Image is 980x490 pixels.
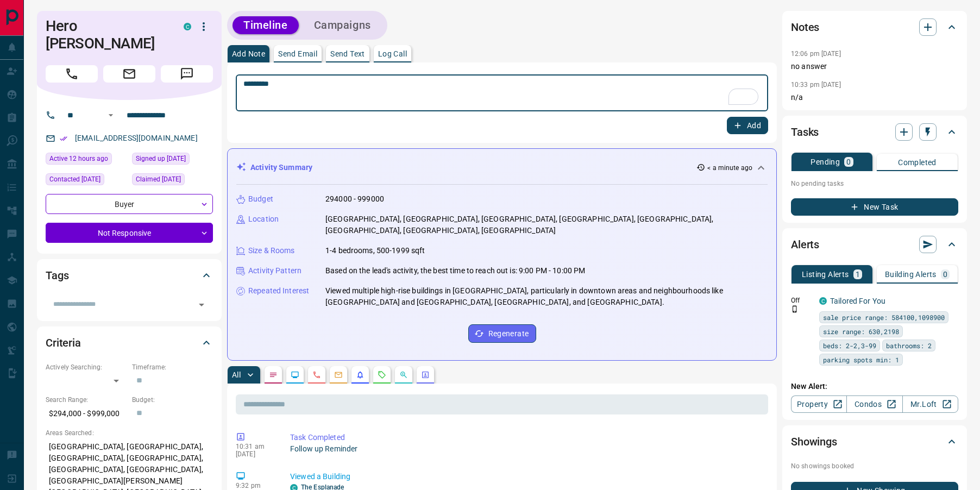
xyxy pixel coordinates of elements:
[236,158,768,178] div: Activity Summary< a minute ago
[236,482,274,489] p: 9:32 pm
[46,334,81,351] h2: Criteria
[791,305,799,313] svg: Push Notification Only
[132,173,213,189] div: Mon Aug 11 2025
[290,471,764,482] p: Viewed a Building
[46,153,127,168] div: Wed Aug 13 2025
[791,18,819,36] h2: Notes
[823,312,945,323] span: sale price range: 584100,1098900
[325,213,768,236] p: [GEOGRAPHIC_DATA], [GEOGRAPHIC_DATA], [GEOGRAPHIC_DATA], [GEOGRAPHIC_DATA], [GEOGRAPHIC_DATA], [G...
[468,324,536,343] button: Regenerate
[791,231,958,257] div: Alerts
[136,174,181,185] span: Claimed [DATE]
[791,123,819,141] h2: Tasks
[791,433,837,450] h2: Showings
[356,370,365,379] svg: Listing Alerts
[248,245,295,256] p: Size & Rooms
[943,271,947,278] p: 0
[290,443,764,455] p: Follow up Reminder
[885,271,937,278] p: Building Alerts
[791,50,841,58] p: 12:06 pm [DATE]
[248,193,273,205] p: Budget
[132,362,213,372] p: Timeframe:
[46,65,98,83] span: Call
[791,461,958,471] p: No showings booked
[46,362,127,372] p: Actively Searching:
[902,395,958,413] a: Mr.Loft
[830,297,885,305] a: Tailored For You
[46,223,213,243] div: Not Responsive
[823,354,899,365] span: parking spots min: 1
[232,50,265,58] p: Add Note
[791,429,958,455] div: Showings
[269,370,278,379] svg: Notes
[791,14,958,40] div: Notes
[791,381,958,392] p: New Alert:
[325,193,384,205] p: 294000 - 999000
[312,370,321,379] svg: Calls
[791,296,813,305] p: Off
[46,194,213,214] div: Buyer
[791,92,958,103] p: n/a
[248,265,301,277] p: Activity Pattern
[248,213,279,225] p: Location
[727,117,768,134] button: Add
[325,245,425,256] p: 1-4 bedrooms, 500-1999 sqft
[236,450,274,458] p: [DATE]
[846,158,851,166] p: 0
[46,262,213,288] div: Tags
[791,119,958,145] div: Tasks
[399,370,408,379] svg: Opportunities
[886,340,932,351] span: bathrooms: 2
[819,297,827,305] div: condos.ca
[290,432,764,443] p: Task Completed
[291,370,299,379] svg: Lead Browsing Activity
[136,153,186,164] span: Signed up [DATE]
[46,330,213,356] div: Criteria
[325,285,768,308] p: Viewed multiple high-rise buildings in [GEOGRAPHIC_DATA], particularly in downtown areas and neig...
[791,198,958,216] button: New Task
[46,428,213,438] p: Areas Searched:
[194,297,209,312] button: Open
[278,50,317,58] p: Send Email
[233,16,299,34] button: Timeline
[846,395,902,413] a: Condos
[75,134,198,142] a: [EMAIL_ADDRESS][DOMAIN_NAME]
[46,395,127,405] p: Search Range:
[303,16,382,34] button: Campaigns
[46,267,68,284] h2: Tags
[46,405,127,423] p: $294,000 - $999,000
[823,340,876,351] span: beds: 2-2,3-99
[60,135,67,142] svg: Email Verified
[791,395,847,413] a: Property
[132,395,213,405] p: Budget:
[791,81,841,89] p: 10:33 pm [DATE]
[330,50,365,58] p: Send Text
[243,79,761,107] textarea: To enrich screen reader interactions, please activate Accessibility in Grammarly extension settings
[791,61,958,72] p: no answer
[334,370,343,379] svg: Emails
[325,265,585,277] p: Based on the lead's activity, the best time to reach out is: 9:00 PM - 10:00 PM
[791,236,819,253] h2: Alerts
[232,371,241,379] p: All
[250,162,312,173] p: Activity Summary
[49,174,100,185] span: Contacted [DATE]
[184,23,191,30] div: condos.ca
[248,285,309,297] p: Repeated Interest
[802,271,849,278] p: Listing Alerts
[103,65,155,83] span: Email
[104,109,117,122] button: Open
[811,158,840,166] p: Pending
[421,370,430,379] svg: Agent Actions
[161,65,213,83] span: Message
[49,153,108,164] span: Active 12 hours ago
[707,163,752,173] p: < a minute ago
[46,17,167,52] h1: Hero [PERSON_NAME]
[378,370,386,379] svg: Requests
[378,50,407,58] p: Log Call
[856,271,860,278] p: 1
[898,159,937,166] p: Completed
[823,326,899,337] span: size range: 630,2198
[236,443,274,450] p: 10:31 am
[791,175,958,192] p: No pending tasks
[46,173,127,189] div: Mon Aug 11 2025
